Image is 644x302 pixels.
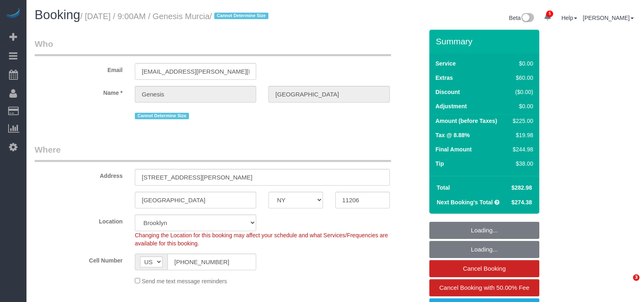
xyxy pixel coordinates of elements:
label: Name * [29,86,129,97]
iframe: Intercom live chat [616,274,636,294]
strong: Next Booking's Total [437,199,493,206]
input: Zip Code [335,192,390,208]
a: Cancel Booking with 50.00% Fee [429,279,539,296]
span: $274.38 [511,199,532,206]
legend: Who [35,38,391,56]
label: Discount [435,88,460,96]
label: Location [29,214,129,225]
a: Help [561,15,577,21]
div: ($0.00) [510,88,533,96]
span: 5 [546,11,553,17]
span: Changing the Location for this booking may affect your schedule and what Services/Frequencies are... [135,232,388,247]
a: 5 [540,8,556,26]
img: Automaid Logo [5,8,21,20]
input: Cell Number [167,254,256,270]
span: Send me text message reminders [142,278,227,284]
small: / [DATE] / 9:00AM / Genesis Murcia [80,12,271,21]
legend: Where [35,144,391,162]
div: $60.00 [510,74,533,82]
div: $0.00 [510,59,533,68]
label: Adjustment [435,102,467,110]
label: Tip [435,160,444,168]
input: City [135,192,256,208]
div: $225.00 [510,117,533,125]
label: Cell Number [29,254,129,265]
span: 3 [633,274,640,281]
label: Final Amount [435,145,472,153]
label: Extras [435,74,453,82]
label: Service [435,59,456,68]
span: Booking [35,8,80,22]
div: $19.98 [510,131,533,139]
label: Email [29,63,129,74]
span: Cannot Determine Size [135,113,189,119]
div: $0.00 [510,102,533,110]
div: $244.98 [510,145,533,153]
span: $282.98 [511,184,532,191]
a: Cancel Booking [429,260,539,277]
input: Email [135,63,256,80]
span: Cannot Determine Size [214,13,268,19]
strong: Total [437,184,450,191]
label: Tax @ 8.88% [435,131,470,139]
input: First Name [135,86,256,103]
label: Address [29,169,129,180]
h3: Summary [436,37,535,46]
span: Cancel Booking with 50.00% Fee [440,284,530,291]
a: [PERSON_NAME] [583,15,634,21]
label: Amount (before Taxes) [435,117,497,125]
img: New interface [521,13,534,24]
span: / [210,12,271,21]
div: $38.00 [510,160,533,168]
input: Last Name [268,86,390,103]
a: Beta [509,15,534,21]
